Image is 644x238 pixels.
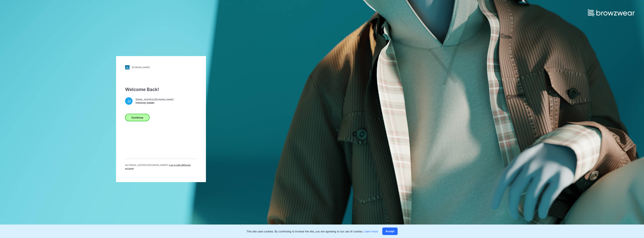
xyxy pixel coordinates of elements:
[125,114,150,121] button: Continue
[136,101,174,105] span: [PERSON_NAME]
[125,163,197,170] p: Not [EMAIL_ADDRESS][DOMAIN_NAME] ?
[125,65,197,69] a: [DOMAIN_NAME]
[364,230,378,233] a: Learn more
[125,97,133,105] div: JJ
[125,65,130,69] img: stylezone-logo.562084cfcfab977791bfbf7441f1a819.svg
[125,86,197,93] div: Welcome Back!
[588,9,635,16] img: browzwear-logo.e42bd6dac1945053ebaf764b6aa21510.svg
[132,66,150,69] div: [DOMAIN_NAME]
[136,98,174,101] span: [EMAIL_ADDRESS][DOMAIN_NAME]
[382,228,398,235] button: Accept
[247,229,378,233] p: This site uses cookies. By continuing to browse the site, you are agreeing to our use of cookies.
